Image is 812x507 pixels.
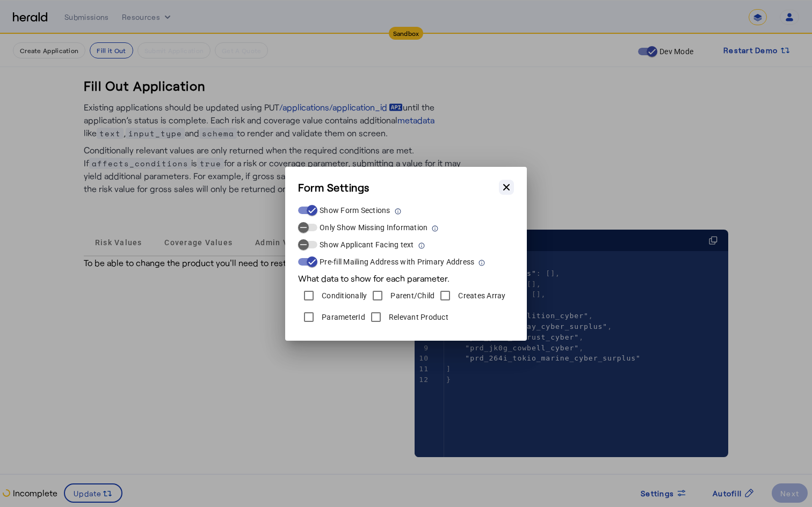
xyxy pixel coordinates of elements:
label: Creates Array [456,290,505,301]
label: Conditionally [320,290,367,301]
label: ParameterId [320,312,365,322]
label: Show Form Sections [317,205,390,216]
h3: Form Settings [298,180,369,195]
label: Only Show Missing Information [317,222,427,233]
label: Pre-fill Mailing Address with Primary Address [317,256,474,267]
label: Show Applicant Facing text [317,239,414,250]
div: What data to show for each parameter. [298,268,514,285]
label: Relevant Product [387,312,448,322]
label: Parent/Child [388,290,434,301]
